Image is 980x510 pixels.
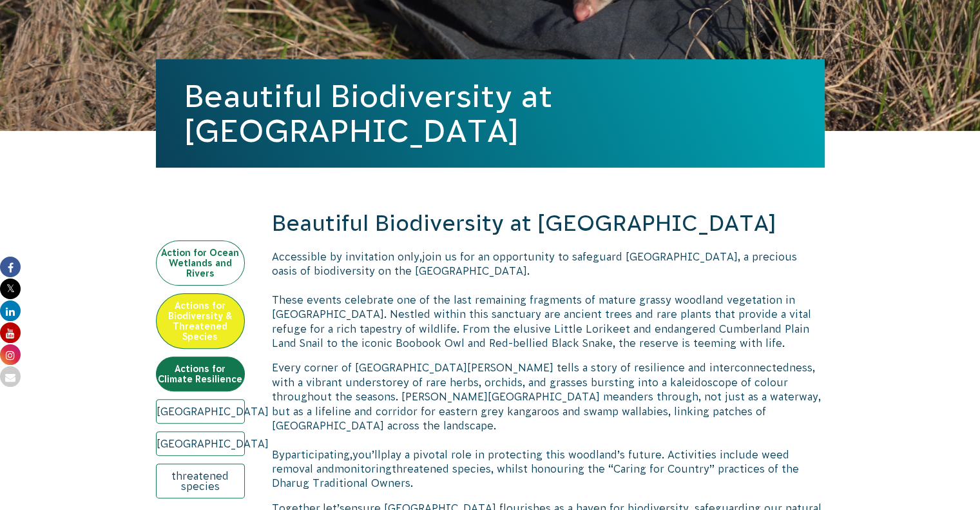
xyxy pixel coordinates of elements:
span: Every corner of [GEOGRAPHIC_DATA][PERSON_NAME] tells a story of resilience and interconnectedness... [272,362,821,431]
span: play a pivotal role in protecting this woodland’s future. Activities include weed removal and [272,449,789,475]
span: , [350,449,352,460]
a: [GEOGRAPHIC_DATA] [156,399,245,424]
a: threatened species [156,464,245,498]
span: By [272,449,285,460]
span: you’ll [352,449,381,460]
span: Accessible by invitation only, [272,251,422,262]
span: These events celebrate one of the last remaining fragments of mature grassy woodland vegetation i... [272,294,811,349]
a: Actions for Climate Resilience [156,357,245,391]
span: threatened species, whilst honouring the “Caring for Country” practices of the Dharug Traditional... [272,463,799,489]
span: participating [285,449,350,460]
a: Action for Ocean Wetlands and Rivers [156,240,245,286]
span: monitoring [334,463,392,475]
h2: Beautiful Biodiversity at [GEOGRAPHIC_DATA] [272,208,825,239]
a: [GEOGRAPHIC_DATA] [156,431,245,456]
span: join us for an opportunity to safeguard [GEOGRAPHIC_DATA], a precious oasis of biodiversity on th... [272,251,797,277]
h1: Beautiful Biodiversity at [GEOGRAPHIC_DATA] [184,79,796,148]
a: Actions for Biodiversity & Threatened Species [156,293,245,349]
